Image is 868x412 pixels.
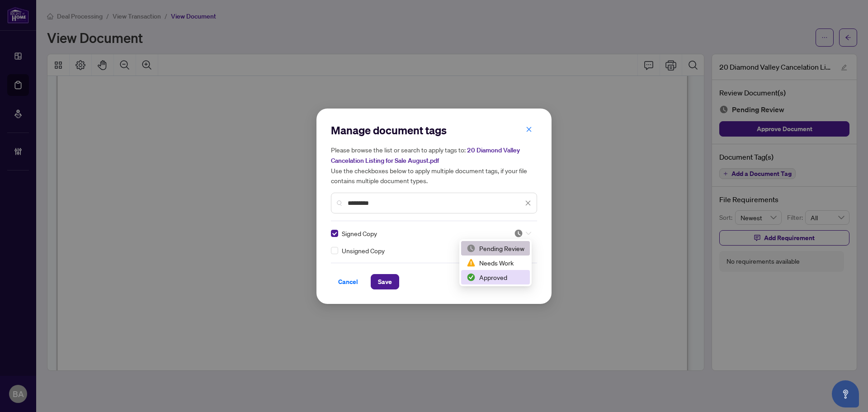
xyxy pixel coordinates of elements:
[467,243,524,253] div: Pending Review
[526,126,532,133] span: close
[525,200,531,206] span: close
[467,273,476,282] img: status
[467,244,476,253] img: status
[467,258,524,268] div: Needs Work
[338,275,358,289] span: Cancel
[832,380,859,407] button: Open asap
[331,145,537,185] h5: Please browse the list or search to apply tags to: Use the checkboxes below to apply multiple doc...
[371,274,399,289] button: Save
[342,228,377,238] span: Signed Copy
[461,256,530,270] div: Needs Work
[331,274,365,289] button: Cancel
[467,272,524,282] div: Approved
[378,275,392,289] span: Save
[467,258,476,267] img: status
[342,246,385,256] span: Unsigned Copy
[331,146,520,165] span: 20 Diamond Valley Cancelation Listing for Sale August.pdf
[514,229,531,238] span: Pending Review
[514,229,523,238] img: status
[331,123,537,137] h2: Manage document tags
[461,241,530,256] div: Pending Review
[461,270,530,284] div: Approved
